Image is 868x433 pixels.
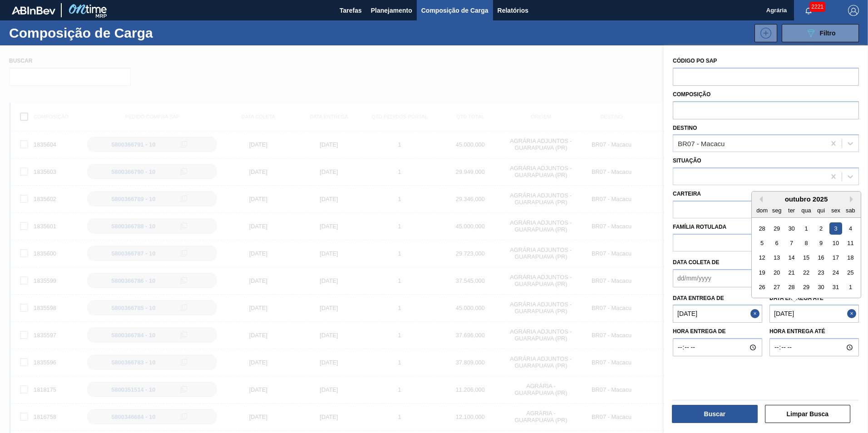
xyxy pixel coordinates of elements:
h1: Composição de Carga [9,28,159,38]
div: sab [844,204,857,216]
button: Buscar [672,405,758,423]
div: Choose terça-feira, 28 de outubro de 2025 [785,281,798,294]
button: Next Month [850,196,856,202]
span: Planejamento [371,5,412,16]
div: Choose quarta-feira, 1 de outubro de 2025 [800,222,812,235]
input: dd/mm/yyyy [673,269,762,287]
label: Destino [673,125,697,131]
label: Data coleta de [673,259,719,266]
input: dd/mm/yyyy [673,305,762,323]
div: ter [785,204,798,216]
button: Filtro [782,24,859,42]
label: Situação [673,157,701,164]
div: Choose quinta-feira, 9 de outubro de 2025 [815,237,827,249]
input: dd/mm/yyyy [769,305,859,323]
button: Notificações [794,4,823,17]
div: Choose terça-feira, 21 de outubro de 2025 [785,266,798,279]
button: Close [750,305,762,323]
div: Nova Composição [750,24,777,42]
div: Choose sábado, 4 de outubro de 2025 [844,222,857,235]
div: Choose segunda-feira, 27 de outubro de 2025 [771,281,783,294]
div: Choose quarta-feira, 29 de outubro de 2025 [800,281,812,294]
span: 2221 [809,2,825,12]
span: Composição de Carga [421,5,488,16]
img: Logout [848,5,859,16]
div: Choose quinta-feira, 30 de outubro de 2025 [815,281,827,294]
div: Choose sábado, 1 de novembro de 2025 [844,281,857,294]
div: Choose segunda-feira, 29 de setembro de 2025 [771,222,783,235]
div: outubro 2025 [752,195,861,203]
span: Filtro [820,30,836,37]
div: Choose domingo, 5 de outubro de 2025 [756,237,768,249]
span: Tarefas [340,5,362,16]
div: month 2025-10 [755,221,858,295]
label: Hora entrega de [673,325,762,338]
label: Hora entrega até [769,325,859,338]
div: qui [815,204,827,216]
span: Relatórios [498,5,528,16]
label: Data entrega de [673,295,724,301]
label: Data entrega até [769,295,824,301]
div: Choose segunda-feira, 20 de outubro de 2025 [771,266,783,279]
div: Choose sexta-feira, 3 de outubro de 2025 [829,222,842,235]
div: Choose domingo, 19 de outubro de 2025 [756,266,768,279]
div: Choose quarta-feira, 22 de outubro de 2025 [800,266,812,279]
div: sex [829,204,842,216]
label: Composição [673,91,710,98]
div: Choose terça-feira, 14 de outubro de 2025 [785,252,798,264]
div: Choose sexta-feira, 17 de outubro de 2025 [829,252,842,264]
div: Choose terça-feira, 30 de setembro de 2025 [785,222,798,235]
div: dom [756,204,768,216]
img: TNhmsLtSVTkK8tSr43FrP2fwEKptu5GPRR3wAAAABJRU5ErkJggg== [12,6,55,15]
div: Choose quarta-feira, 15 de outubro de 2025 [800,252,812,264]
button: Limpar Busca [765,405,851,423]
button: Previous Month [756,196,763,202]
div: Choose sábado, 11 de outubro de 2025 [844,237,857,249]
div: Choose segunda-feira, 13 de outubro de 2025 [771,252,783,264]
button: Close [847,305,859,323]
div: BR07 - Macacu [678,140,725,148]
div: Choose terça-feira, 7 de outubro de 2025 [785,237,798,249]
label: Código PO SAP [673,58,717,64]
div: Choose domingo, 28 de setembro de 2025 [756,222,768,235]
label: Família Rotulada [673,224,726,230]
div: seg [771,204,783,216]
div: Choose quinta-feira, 23 de outubro de 2025 [815,266,827,279]
div: Choose sexta-feira, 10 de outubro de 2025 [829,237,842,249]
div: Choose sábado, 25 de outubro de 2025 [844,266,857,279]
div: Choose segunda-feira, 6 de outubro de 2025 [771,237,783,249]
div: Choose sexta-feira, 31 de outubro de 2025 [829,281,842,294]
label: Carteira [673,191,701,197]
div: Choose sábado, 18 de outubro de 2025 [844,252,857,264]
div: Choose quarta-feira, 8 de outubro de 2025 [800,237,812,249]
div: qua [800,204,812,216]
div: Choose domingo, 12 de outubro de 2025 [756,252,768,264]
div: Choose quinta-feira, 2 de outubro de 2025 [815,222,827,235]
div: Choose quinta-feira, 16 de outubro de 2025 [815,252,827,264]
div: Choose sexta-feira, 24 de outubro de 2025 [829,266,842,279]
div: Choose domingo, 26 de outubro de 2025 [756,281,768,294]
